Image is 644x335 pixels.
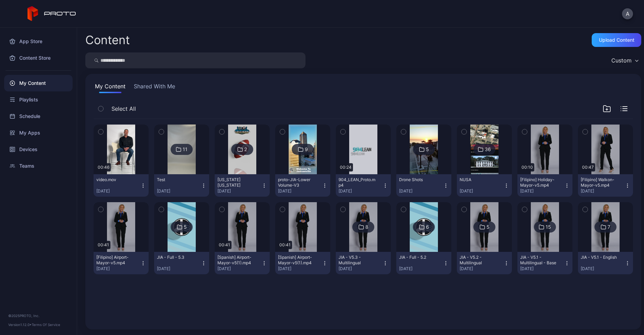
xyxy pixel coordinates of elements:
div: [DATE] [399,266,443,272]
button: Shared With Me [132,82,176,93]
div: Test [157,177,195,183]
button: 904_LEAN_Proto.mp4[DATE] [336,174,391,197]
div: video.mov [96,177,134,183]
button: NUSA[DATE] [457,174,512,197]
a: Schedule [4,108,73,125]
div: [DATE] [339,266,383,272]
div: [DATE] [460,266,504,272]
div: 2 [244,146,247,152]
button: video.mov[DATE] [94,174,149,197]
div: [Spanish] Airport-Mayor-v5(1).mp4 [278,255,316,266]
div: proto-JIA-Lower Volume-V3 [278,177,316,188]
a: Terms Of Service [32,323,60,327]
button: Test[DATE] [154,174,209,197]
div: Content [85,34,130,46]
span: Select All [111,105,136,113]
a: Content Store [4,50,73,66]
button: Upload Content [592,33,641,47]
button: Drone Shots[DATE] [396,174,451,197]
div: 9 [305,146,308,152]
button: [Filipino] Walkon-Mayor-v5.mp4[DATE] [578,174,633,197]
a: Playlists [4,91,73,108]
div: [DATE] [581,266,625,272]
div: 8 [365,224,368,230]
div: [DATE] [96,266,140,272]
div: 904_LEAN_Proto.mp4 [339,177,376,188]
div: Custom [611,57,632,64]
a: My Content [4,75,73,91]
div: [Filipino] Holiday-Mayor-v5.mp4 [520,177,558,188]
a: App Store [4,33,73,50]
button: [Spanish] Airport-Mayor-v5(1).mp4[DATE] [215,252,270,274]
div: [DATE] [217,188,261,194]
div: [Filipino] Airport-Mayor-v5.mp4 [96,255,134,266]
div: [DATE] [520,188,564,194]
div: Upload Content [599,37,634,43]
div: [Filipino] Walkon-Mayor-v5.mp4 [581,177,619,188]
div: [DATE] [278,266,322,272]
button: JIA - V5.2 - Multilingual[DATE] [457,252,512,274]
button: A [622,8,633,19]
div: [DATE] [157,188,201,194]
div: JIA - V5.1 - Multilingual - Base [520,255,558,266]
div: [DATE] [581,188,625,194]
div: JIA - V5.3 - Multilingual [339,255,376,266]
button: My Content [94,82,127,93]
div: 11 [183,146,187,152]
div: [Spanish] Airport-Mayor-v5(1).mp4 [217,255,255,266]
div: 5 [184,224,187,230]
button: JIA - Full - 5.2[DATE] [396,252,451,274]
button: [Spanish] Airport-Mayor-v5(1).mp4[DATE] [275,252,330,274]
div: 7 [608,224,610,230]
div: 6 [426,224,429,230]
div: 5 [486,224,490,230]
div: JIA - Full - 5.3 [157,255,195,260]
div: [DATE] [399,188,443,194]
button: [Filipino] Airport-Mayor-v5.mp4[DATE] [94,252,149,274]
button: Custom [608,52,641,68]
div: JIA - V5.2 - Multilingual [460,255,497,266]
div: [DATE] [96,188,140,194]
div: 36 [485,146,491,152]
a: Teams [4,158,73,174]
button: JIA - Full - 5.3[DATE] [154,252,209,274]
div: [DATE] [520,266,564,272]
div: 5 [426,146,429,152]
div: [DATE] [339,188,383,194]
button: JIA - V5.1 - English[DATE] [578,252,633,274]
div: JIA - Full - 5.2 [399,255,437,260]
button: [US_STATE] [US_STATE][DATE] [215,174,270,197]
div: [DATE] [278,188,322,194]
button: JIA - V5.1 - Multilingual - Base[DATE] [517,252,572,274]
div: [DATE] [460,188,504,194]
div: [DATE] [217,266,261,272]
div: [DATE] [157,266,201,272]
div: 15 [546,224,551,230]
button: proto-JIA-Lower Volume-V3[DATE] [275,174,330,197]
a: Devices [4,141,73,158]
a: My Apps [4,125,73,141]
div: NUSA [460,177,497,183]
div: Drone Shots [399,177,437,183]
div: Florida Georgia [217,177,255,188]
div: JIA - V5.1 - English [581,255,619,260]
button: JIA - V5.3 - Multilingual[DATE] [336,252,391,274]
div: © 2025 PROTO, Inc. [8,313,68,318]
button: [Filipino] Holiday-Mayor-v5.mp4[DATE] [517,174,572,197]
span: Version 1.12.0 • [8,323,32,327]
